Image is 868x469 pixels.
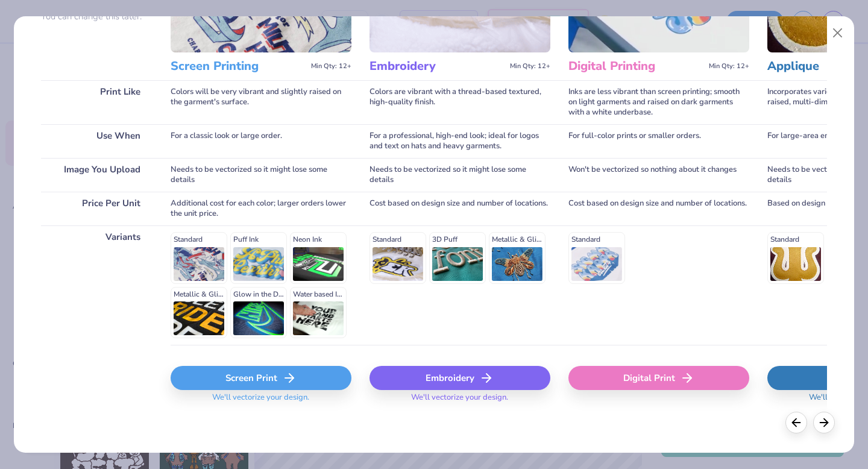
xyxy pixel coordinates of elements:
div: Cost based on design size and number of locations. [370,192,550,225]
div: Print Like [41,80,153,124]
h3: Digital Printing [568,58,704,74]
span: Min Qty: 12+ [510,62,550,71]
div: Colors are vibrant with a thread-based textured, high-quality finish. [370,80,550,124]
div: For a professional, high-end look; ideal for logos and text on hats and heavy garments. [370,124,550,158]
div: Colors will be very vibrant and slightly raised on the garment's surface. [171,80,351,124]
div: Use When [41,124,153,158]
span: We'll vectorize your design. [406,392,513,410]
span: We'll vectorize your design. [207,392,314,410]
h3: Embroidery [370,58,505,74]
div: Inks are less vibrant than screen printing; smooth on light garments and raised on dark garments ... [568,80,749,124]
div: For a classic look or large order. [171,124,351,158]
div: Image You Upload [41,158,153,192]
div: For full-color prints or smaller orders. [568,124,749,158]
div: Screen Print [171,366,351,390]
div: Needs to be vectorized so it might lose some details [171,158,351,192]
h3: Screen Printing [171,58,306,74]
div: Embroidery [370,366,550,390]
button: Close [826,22,849,45]
div: Variants [41,225,153,345]
div: Won't be vectorized so nothing about it changes [568,158,749,192]
span: Min Qty: 12+ [311,62,351,71]
div: Additional cost for each color; larger orders lower the unit price. [171,192,351,225]
p: You can change this later. [41,11,153,22]
div: Digital Print [568,366,749,390]
div: Cost based on design size and number of locations. [568,192,749,225]
div: Price Per Unit [41,192,153,225]
span: Min Qty: 12+ [709,62,749,71]
div: Needs to be vectorized so it might lose some details [370,158,550,192]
